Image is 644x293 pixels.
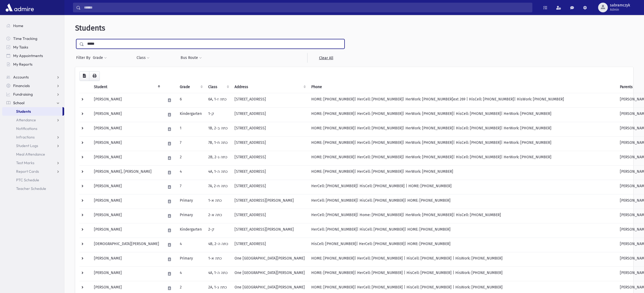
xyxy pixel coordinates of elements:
[205,209,231,223] td: כתה א-2
[91,81,162,93] th: Student: activate to sort column descending
[308,238,617,252] td: HisCell: [PHONE_NUMBER] | HerCell: [PHONE_NUMBER] | HOME: [PHONE_NUMBER]
[177,209,205,223] td: Primary
[91,238,162,252] td: [DEMOGRAPHIC_DATA][PERSON_NAME]
[2,90,64,99] a: Fundraising
[16,186,46,191] span: Teacher Schedule
[4,2,35,13] img: AdmirePro
[205,165,231,180] td: 4A, 1-כתה ה
[205,266,231,281] td: 4A, 1-כתה ה
[308,165,617,180] td: HOME: [PHONE_NUMBER] | HerCell: [PHONE_NUMBER] | HerWork: [PHONE_NUMBER]
[93,53,107,63] button: Grade
[13,83,30,88] span: Financials
[308,151,617,165] td: HOME: [PHONE_NUMBER] | HerCell: [PHONE_NUMBER] | HerWork: [PHONE_NUMBER] | HisCell: [PHONE_NUMBER...
[16,152,45,157] span: Meal Attendance
[13,53,43,58] span: My Appointments
[89,71,100,81] button: Print
[91,209,162,223] td: [PERSON_NAME]
[16,109,31,114] span: Students
[308,223,617,238] td: HerCell: [PHONE_NUMBER] | HisCell: [PHONE_NUMBER] | HOME: [PHONE_NUMBER]
[231,180,308,194] td: [STREET_ADDRESS]
[16,160,34,165] span: Test Marks
[91,223,162,238] td: [PERSON_NAME]
[308,209,617,223] td: HerCell: [PHONE_NUMBER] | Home: [PHONE_NUMBER] | HerWork: [PHONE_NUMBER] | HisCell: [PHONE_NUMBER]
[2,167,64,176] a: Report Cards
[16,126,37,131] span: Notifications
[2,116,64,124] a: Attendance
[231,151,308,165] td: [STREET_ADDRESS]
[13,45,28,50] span: My Tasks
[180,53,202,63] button: Bus Route
[2,34,64,43] a: Time Tracking
[91,266,162,281] td: [PERSON_NAME]
[205,223,231,238] td: 2-ק
[205,122,231,136] td: 1B, כתה ב-2
[177,252,205,266] td: Primary
[308,107,617,122] td: HOME: [PHONE_NUMBER] | HerCell: [PHONE_NUMBER] | HerWork: [PHONE_NUMBER] | HisCell: [PHONE_NUMBER...
[2,73,64,81] a: Accounts
[2,99,64,107] a: School
[177,180,205,194] td: 7
[13,36,37,41] span: Time Tracking
[177,151,205,165] td: 2
[610,7,630,12] span: Admin
[2,176,64,184] a: PTC Schedule
[75,24,105,32] span: Students
[2,159,64,167] a: Test Marks
[231,93,308,107] td: [STREET_ADDRESS]
[308,266,617,281] td: HOME: [PHONE_NUMBER] | HerCell: [PHONE_NUMBER] | HisCell: [PHONE_NUMBER] | HisWork: [PHONE_NUMBER]
[205,238,231,252] td: 4B, 2-כתה ה
[308,194,617,209] td: HerCell: [PHONE_NUMBER] | HisCell: [PHONE_NUMBER] | HOME: [PHONE_NUMBER]
[136,53,150,63] button: Class
[13,75,29,80] span: Accounts
[16,135,35,140] span: Infractions
[231,165,308,180] td: [STREET_ADDRESS]
[205,194,231,209] td: כתה א-1
[16,143,38,148] span: Student Logs
[13,92,33,97] span: Fundraising
[2,81,64,90] a: Financials
[231,252,308,266] td: One [GEOGRAPHIC_DATA][PERSON_NAME]
[610,3,630,7] span: sabramczyk
[205,180,231,194] td: 7A, כתה ח-2
[16,118,36,122] span: Attendance
[177,136,205,151] td: 7
[177,238,205,252] td: 4
[2,124,64,133] a: Notifications
[91,122,162,136] td: [PERSON_NAME]
[16,169,39,174] span: Report Cards
[13,100,24,105] span: School
[308,93,617,107] td: HOME: [PHONE_NUMBER] | HerCell: [PHONE_NUMBER] | HerWork: [PHONE_NUMBER] ext 269 | HisCell: [PHON...
[308,180,617,194] td: HerCell: [PHONE_NUMBER] | HisCell: [PHONE_NUMBER] | HOME: [PHONE_NUMBER]
[231,81,308,93] th: Address: activate to sort column ascending
[13,23,23,28] span: Home
[79,71,89,81] button: CSV
[231,136,308,151] td: [STREET_ADDRESS]
[177,107,205,122] td: Kindergarten
[231,194,308,209] td: [STREET_ADDRESS][PERSON_NAME]
[76,55,93,61] span: Filter By
[2,60,64,69] a: My Reports
[13,62,32,67] span: My Reports
[231,209,308,223] td: [STREET_ADDRESS]
[2,51,64,60] a: My Appointments
[91,165,162,180] td: [PERSON_NAME], [PERSON_NAME]
[308,81,617,93] th: Phone
[177,223,205,238] td: Kindergarten
[2,21,64,30] a: Home
[231,266,308,281] td: One [GEOGRAPHIC_DATA][PERSON_NAME]
[308,252,617,266] td: HOME: [PHONE_NUMBER] | HerCell: [PHONE_NUMBER] | HisCell: [PHONE_NUMBER] | HisWork: [PHONE_NUMBER]
[177,165,205,180] td: 4
[81,3,532,12] input: Search
[2,133,64,141] a: Infractions
[205,252,231,266] td: כתה א-1
[231,122,308,136] td: [STREET_ADDRESS]
[205,107,231,122] td: 1-ק
[231,238,308,252] td: [STREET_ADDRESS]
[308,136,617,151] td: HOME: [PHONE_NUMBER] | HerCell: [PHONE_NUMBER] | HerWork: [PHONE_NUMBER] | HisCell: [PHONE_NUMBER...
[177,81,205,93] th: Grade: activate to sort column ascending
[91,136,162,151] td: [PERSON_NAME]
[231,107,308,122] td: [STREET_ADDRESS]
[91,107,162,122] td: [PERSON_NAME]
[2,141,64,150] a: Student Logs
[308,122,617,136] td: HOME: [PHONE_NUMBER] | HerCell: [PHONE_NUMBER] | HerWork: [PHONE_NUMBER] | HisCell: [PHONE_NUMBER...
